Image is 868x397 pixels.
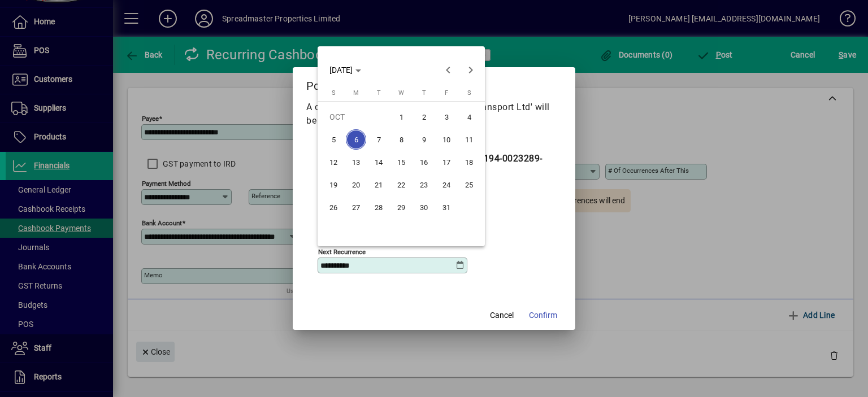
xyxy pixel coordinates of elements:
[391,174,411,195] span: 22
[353,89,359,97] span: M
[458,151,480,173] button: Sat Oct 18 2025
[436,152,457,172] span: 17
[391,152,411,172] span: 15
[437,59,459,81] button: Previous month
[413,196,435,219] button: Thu Oct 30 2025
[346,174,366,195] span: 20
[323,129,344,150] span: 5
[390,151,413,173] button: Wed Oct 15 2025
[368,174,389,195] span: 21
[323,152,344,172] span: 12
[368,197,389,217] span: 28
[329,66,353,75] span: [DATE]
[322,128,345,151] button: Sun Oct 05 2025
[459,129,479,150] span: 11
[458,173,480,196] button: Sat Oct 25 2025
[345,151,367,173] button: Mon Oct 13 2025
[368,152,389,172] span: 14
[436,174,457,195] span: 24
[445,89,448,97] span: F
[435,106,458,128] button: Fri Oct 03 2025
[332,89,336,97] span: S
[458,128,480,151] button: Sat Oct 11 2025
[459,107,479,127] span: 4
[391,129,411,150] span: 8
[368,129,389,150] span: 7
[391,107,411,127] span: 1
[367,196,390,219] button: Tue Oct 28 2025
[390,106,413,128] button: Wed Oct 01 2025
[458,106,480,128] button: Sat Oct 04 2025
[323,197,344,217] span: 26
[436,107,457,127] span: 3
[390,128,413,151] button: Wed Oct 08 2025
[422,89,426,97] span: T
[459,59,482,81] button: Next month
[414,174,434,195] span: 23
[325,60,366,80] button: Choose month and year
[435,128,458,151] button: Fri Oct 10 2025
[377,89,381,97] span: T
[346,129,366,150] span: 6
[322,106,390,128] td: OCT
[435,151,458,173] button: Fri Oct 17 2025
[346,197,366,217] span: 27
[322,196,345,219] button: Sun Oct 26 2025
[367,173,390,196] button: Tue Oct 21 2025
[323,174,344,195] span: 19
[390,173,413,196] button: Wed Oct 22 2025
[467,89,471,97] span: S
[414,197,434,217] span: 30
[459,152,479,172] span: 18
[345,128,367,151] button: Mon Oct 06 2025
[436,129,457,150] span: 10
[322,151,345,173] button: Sun Oct 12 2025
[367,128,390,151] button: Tue Oct 07 2025
[413,173,435,196] button: Thu Oct 23 2025
[414,129,434,150] span: 9
[390,196,413,219] button: Wed Oct 29 2025
[322,173,345,196] button: Sun Oct 19 2025
[345,196,367,219] button: Mon Oct 27 2025
[413,151,435,173] button: Thu Oct 16 2025
[435,173,458,196] button: Fri Oct 24 2025
[435,196,458,219] button: Fri Oct 31 2025
[391,197,411,217] span: 29
[414,152,434,172] span: 16
[346,152,366,172] span: 13
[367,151,390,173] button: Tue Oct 14 2025
[345,173,367,196] button: Mon Oct 20 2025
[459,174,479,195] span: 25
[398,89,404,97] span: W
[413,128,435,151] button: Thu Oct 09 2025
[414,107,434,127] span: 2
[436,197,457,217] span: 31
[413,106,435,128] button: Thu Oct 02 2025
